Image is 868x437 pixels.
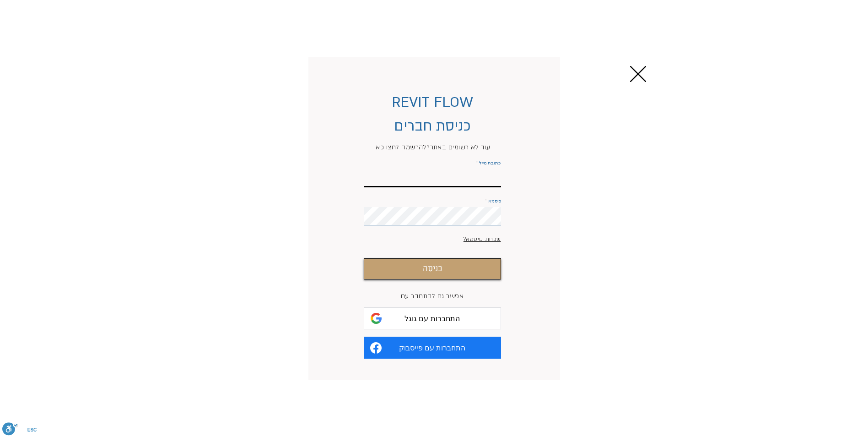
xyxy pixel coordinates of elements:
[464,235,501,243] span: שכחת סיסמא?
[404,314,460,323] span: התחברות עם גוגל
[364,161,501,165] label: כתובת מייל
[374,143,490,152] span: עוד לא רשומים באתר?
[392,93,473,136] span: REVIT FLOW כניסת חברים
[364,199,501,203] label: סיסמא
[423,262,442,276] span: כניסה
[630,66,646,82] div: חזרה לאתר
[401,292,464,300] span: אפשר גם להתחבר עם
[374,143,426,152] span: להרשמה לחצו כאן
[364,337,501,359] button: התחברות עם פייסבוק
[399,344,466,352] span: התחברות עם פייסבוק
[364,307,501,329] button: התחברות עם גוגל
[364,258,501,279] button: כניסה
